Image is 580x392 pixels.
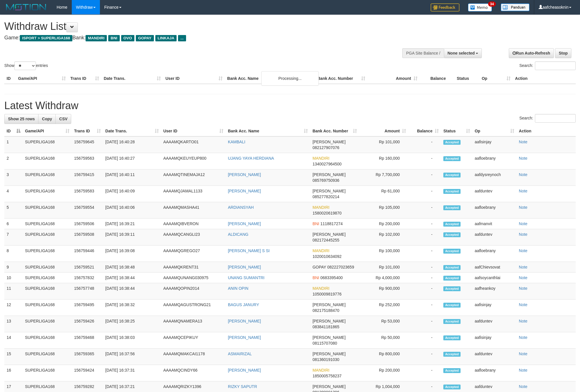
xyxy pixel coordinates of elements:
[519,205,527,210] a: Note
[23,365,72,381] td: SUPERLIGA168
[72,126,103,136] th: Trans ID: activate to sort column ascending
[4,35,381,41] h4: Game: Bank:
[408,262,441,273] td: -
[228,384,257,389] a: RIZKY SAPUTR
[472,229,517,246] td: aafduntev
[312,308,339,313] span: Copy 082175188470 to clipboard
[519,352,527,356] a: Note
[103,136,161,153] td: [DATE] 16:40:28
[312,341,337,345] span: Copy 08115707080 to clipboard
[23,186,72,202] td: SUPERLIGA168
[359,283,408,300] td: Rp 900,000
[161,153,226,169] td: AAAAMQKEUYEUP800
[472,153,517,169] td: aafloebrany
[519,172,527,177] a: Note
[443,156,461,161] span: Accepted
[4,126,23,136] th: ID: activate to sort column descending
[312,286,329,291] span: MANDIRI
[312,254,341,259] span: Copy 1020010634092 to clipboard
[4,73,16,84] th: ID
[513,73,576,84] th: Action
[312,357,339,362] span: Copy 081360191030 to clipboard
[161,169,226,186] td: AAAAMQTINEMAJA12
[4,365,23,381] td: 16
[443,265,461,270] span: Accepted
[359,365,408,381] td: Rp 200,000
[455,73,480,84] th: Status
[161,283,226,300] td: AAAAMQOPIN2014
[4,153,23,169] td: 2
[443,352,461,357] span: Accepted
[72,229,103,246] td: 156759508
[228,302,259,307] a: BAGUS JANURY
[103,169,161,186] td: [DATE] 16:40:11
[472,300,517,316] td: aafisinjay
[23,273,72,283] td: SUPERLIGA168
[161,332,226,349] td: AAAAMQCEPIKUY
[228,172,261,177] a: [PERSON_NAME]
[4,332,23,349] td: 14
[16,73,68,84] th: Game/API
[312,172,345,177] span: [PERSON_NAME]
[519,275,527,280] a: Note
[555,48,571,58] a: Stop
[408,219,441,229] td: -
[519,61,576,70] label: Search:
[38,114,56,124] a: Copy
[4,349,23,365] td: 15
[472,283,517,300] td: aafheankoy
[519,368,527,372] a: Note
[59,117,67,121] span: CSV
[310,126,359,136] th: Bank Acc. Number: activate to sort column ascending
[431,3,459,11] img: Feedback.jpg
[312,265,326,269] span: GOPAY
[23,349,72,365] td: SUPERLIGA168
[225,73,315,84] th: Bank Acc. Name
[359,300,408,316] td: Rp 252,000
[55,114,71,124] a: CSV
[408,153,441,169] td: -
[408,126,441,136] th: Balance: activate to sort column ascending
[23,153,72,169] td: SUPERLIGA168
[72,246,103,262] td: 156759446
[228,205,254,210] a: ARDIANSYAH
[228,265,261,269] a: [PERSON_NAME]
[228,335,261,340] a: [PERSON_NAME]
[468,3,492,11] img: Button%20Memo.svg
[472,136,517,153] td: aafisinjay
[519,221,527,226] a: Note
[228,140,245,144] a: KAMBALI
[4,202,23,219] td: 5
[155,35,177,41] span: LINKAJA
[103,349,161,365] td: [DATE] 16:37:56
[408,246,441,262] td: -
[4,3,48,11] img: MOTION_logo.png
[509,48,554,58] a: Run Auto-Refresh
[359,136,408,153] td: Rp 101,000
[228,319,261,323] a: [PERSON_NAME]
[472,186,517,202] td: aafduntev
[312,189,345,193] span: [PERSON_NAME]
[443,319,461,324] span: Accepted
[312,248,329,253] span: MANDIRI
[444,48,482,58] button: None selected
[443,286,461,291] span: Accepted
[23,300,72,316] td: SUPERLIGA168
[312,211,341,215] span: Copy 1580020619870 to clipboard
[519,286,527,291] a: Note
[408,300,441,316] td: -
[312,238,339,242] span: Copy 082172445255 to clipboard
[72,349,103,365] td: 156759365
[4,246,23,262] td: 8
[517,126,576,136] th: Action
[443,205,461,210] span: Accepted
[4,262,23,273] td: 9
[312,374,341,378] span: Copy 1850005758237 to clipboard
[20,35,72,41] span: ISPORT > SUPERLIGA168
[312,325,339,329] span: Copy 083841181865 to clipboard
[408,136,441,153] td: -
[72,365,103,381] td: 156759424
[535,114,576,123] input: Search:
[443,189,461,194] span: Accepted
[443,249,461,254] span: Accepted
